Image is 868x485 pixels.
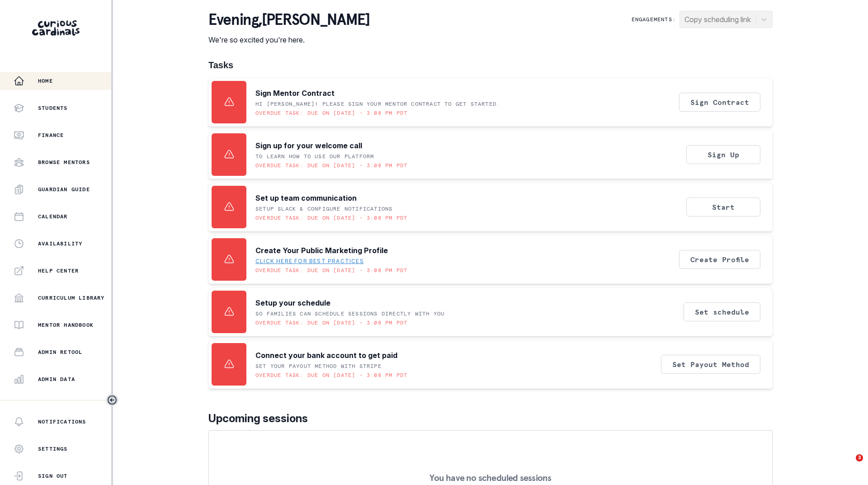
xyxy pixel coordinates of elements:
p: Create Your Public Marketing Profile [255,245,388,256]
p: Settings [38,445,68,452]
button: Set Payout Method [661,355,760,374]
p: Admin Retool [38,348,82,356]
p: Engagements: [632,16,676,23]
button: Sign Up [686,145,760,164]
button: Toggle sidebar [106,394,118,406]
p: Setup Slack & Configure Notifications [255,205,392,212]
p: Overdue task: Due on [DATE] • 3:08 PM PDT [255,319,407,326]
p: Overdue task: Due on [DATE] • 3:08 PM PDT [255,162,407,169]
p: Help Center [38,267,79,274]
p: To learn how to use our platform [255,153,374,160]
button: Sign Contract [679,93,760,112]
p: Set your payout method with Stripe [255,363,382,370]
p: Notifications [38,418,86,425]
p: We're so excited you're here. [208,34,369,45]
p: Overdue task: Due on [DATE] • 3:08 PM PDT [255,267,407,274]
p: Guardian Guide [38,186,90,193]
p: Students [38,104,68,112]
iframe: Intercom live chat [837,454,859,476]
p: Finance [38,132,64,139]
p: Curriculum Library [38,294,105,301]
p: Availability [38,240,82,247]
p: Upcoming sessions [208,410,773,427]
p: Connect your bank account to get paid [255,350,397,361]
p: Hi [PERSON_NAME]! Please sign your mentor contract to get started. [255,100,500,108]
button: Create Profile [679,250,760,269]
p: Overdue task: Due on [DATE] • 3:08 PM PDT [255,109,407,117]
p: Mentor Handbook [38,321,94,329]
p: Overdue task: Due on [DATE] • 3:08 PM PDT [255,214,407,221]
button: Start [686,198,760,217]
a: Click here for best practices [255,258,364,265]
span: 3 [856,454,863,461]
h1: Tasks [208,60,773,71]
button: Set schedule [684,302,760,321]
p: Home [38,77,53,85]
p: SO FAMILIES CAN SCHEDULE SESSIONS DIRECTLY WITH YOU [255,310,444,317]
p: Admin Data [38,376,75,383]
p: Overdue task: Due on [DATE] • 3:08 PM PDT [255,372,407,379]
p: Sign Mentor Contract [255,88,335,99]
img: Curious Cardinals Logo [32,20,80,36]
p: Setup your schedule [255,297,330,308]
p: Calendar [38,213,68,220]
p: Sign up for your welcome call [255,140,362,151]
p: Sign Out [38,472,68,480]
p: evening , [PERSON_NAME] [208,11,369,29]
p: Set up team communication [255,193,357,203]
p: You have no scheduled sessions [429,473,551,482]
p: Browse Mentors [38,159,90,166]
